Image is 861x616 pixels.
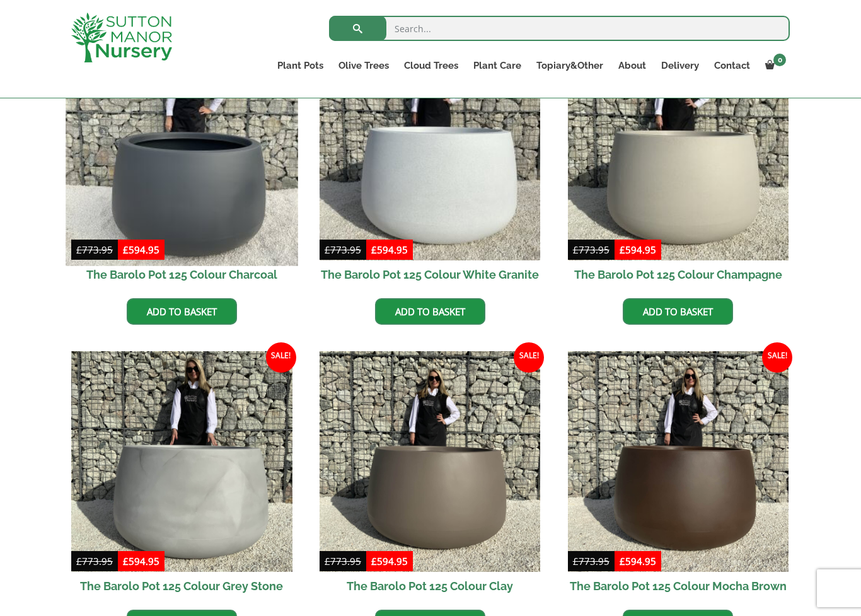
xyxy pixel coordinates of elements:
img: logo [71,13,172,62]
img: The Barolo Pot 125 Colour Mocha Brown [568,351,789,572]
a: Sale! The Barolo Pot 125 Colour Clay [320,351,541,601]
span: £ [123,243,129,256]
input: Search... [329,16,790,41]
a: Topiary&Other [529,57,611,74]
img: The Barolo Pot 125 Colour Clay [320,351,541,572]
span: £ [123,555,129,567]
img: The Barolo Pot 125 Colour Champagne [568,39,789,260]
a: Delivery [654,57,707,74]
span: £ [573,555,579,567]
bdi: 773.95 [325,555,361,567]
span: Sale! [762,342,792,373]
a: Cloud Trees [396,57,466,74]
h2: The Barolo Pot 125 Colour Mocha Brown [568,572,789,600]
img: The Barolo Pot 125 Colour Charcoal [66,33,298,265]
a: Plant Pots [270,57,331,74]
bdi: 594.95 [620,555,656,567]
span: £ [325,555,330,567]
span: Sale! [514,342,544,373]
bdi: 594.95 [620,243,656,256]
bdi: 773.95 [76,243,113,256]
bdi: 773.95 [325,243,361,256]
span: Sale! [266,342,296,373]
a: Sale! The Barolo Pot 125 Colour Mocha Brown [568,351,789,601]
bdi: 773.95 [76,555,113,567]
a: Sale! The Barolo Pot 125 Colour Charcoal [71,39,292,289]
h2: The Barolo Pot 125 Colour Charcoal [71,260,292,289]
img: The Barolo Pot 125 Colour Grey Stone [71,351,292,572]
bdi: 594.95 [123,555,159,567]
a: Contact [707,57,758,74]
bdi: 594.95 [371,243,408,256]
a: Plant Care [466,57,529,74]
bdi: 594.95 [123,243,159,256]
a: Add to basket: “The Barolo Pot 125 Colour Champagne” [623,298,733,325]
a: Add to basket: “The Barolo Pot 125 Colour White Granite” [375,298,485,325]
a: Sale! The Barolo Pot 125 Colour Grey Stone [71,351,292,601]
span: £ [620,555,625,567]
a: Sale! The Barolo Pot 125 Colour White Granite [320,39,541,289]
a: Add to basket: “The Barolo Pot 125 Colour Charcoal” [127,298,237,325]
span: £ [620,243,625,256]
a: About [611,57,654,74]
a: Olive Trees [331,57,396,74]
h2: The Barolo Pot 125 Colour Champagne [568,260,789,289]
bdi: 773.95 [573,555,610,567]
bdi: 594.95 [371,555,408,567]
a: 0 [758,57,790,74]
span: £ [371,243,377,256]
span: £ [76,243,82,256]
h2: The Barolo Pot 125 Colour Grey Stone [71,572,292,600]
h2: The Barolo Pot 125 Colour Clay [320,572,541,600]
bdi: 773.95 [573,243,610,256]
img: The Barolo Pot 125 Colour White Granite [320,39,541,260]
span: £ [573,243,579,256]
span: £ [76,555,82,567]
h2: The Barolo Pot 125 Colour White Granite [320,260,541,289]
span: £ [325,243,330,256]
span: £ [371,555,377,567]
a: Sale! The Barolo Pot 125 Colour Champagne [568,39,789,289]
span: 0 [773,54,786,66]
